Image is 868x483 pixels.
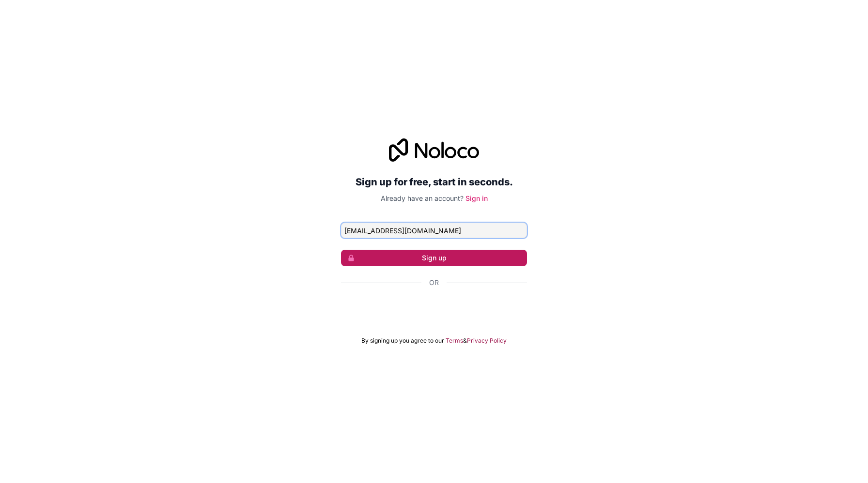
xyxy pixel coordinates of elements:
h2: Sign up for free, start in seconds. [341,173,527,191]
span: Already have an account? [381,194,464,202]
a: Privacy Policy [467,337,507,345]
span: Or [429,278,439,287]
span: By signing up you agree to our [361,337,444,345]
span: & [463,337,467,345]
a: Sign in [465,194,488,202]
a: Terms [446,337,463,345]
input: Email address [341,223,527,238]
iframe: Knappen Logga in med Google [336,298,532,319]
button: Sign up [341,250,527,266]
